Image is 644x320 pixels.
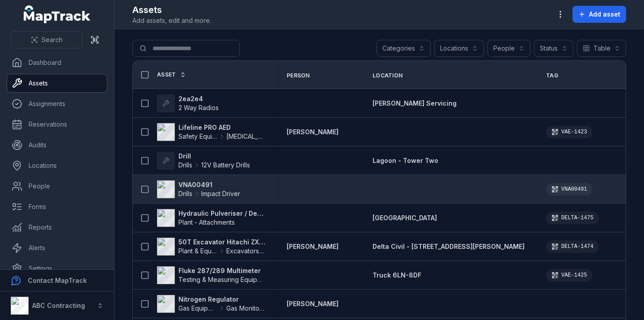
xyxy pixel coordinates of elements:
span: Asset [157,71,176,78]
span: Truck 6LN-8DF [373,271,421,279]
strong: 2ea2e4 [178,94,219,103]
span: Add asset [589,10,620,19]
a: [PERSON_NAME] [287,299,339,308]
a: Forms [7,198,107,216]
span: [GEOGRAPHIC_DATA] [373,214,437,222]
a: [PERSON_NAME] Servicing [373,99,457,108]
a: [GEOGRAPHIC_DATA] [373,213,437,222]
a: 50T Excavator Hitachi ZX350Plant & EquipmentExcavators & Plant [157,238,265,256]
a: [PERSON_NAME] [287,242,339,251]
span: 12V Battery Drills [201,161,250,170]
a: Reservations [7,115,107,133]
a: VNA00491DrillsImpact Driver [157,180,240,198]
span: Impact Driver [201,189,240,198]
span: Gas Equipment [178,304,217,313]
span: 2 Way Radios [178,104,219,111]
a: Locations [7,157,107,175]
div: DELTA-1475 [546,212,599,224]
a: Audits [7,136,107,154]
span: Gas Monitors - Methane [226,304,265,313]
strong: Drill [178,152,250,161]
span: Person [287,72,310,79]
strong: Fluke 287/289 Multimeter [178,266,265,275]
a: Hydraulic Pulveriser / Demolition ShearPlant - Attachments [157,209,265,227]
strong: Contact MapTrack [28,277,87,284]
button: Table [577,40,626,57]
span: Safety Equipment [178,132,217,141]
div: VAE-1423 [546,126,593,138]
span: Lagoon - Tower Two [373,157,438,164]
button: Status [534,40,573,57]
div: VNA00491 [546,183,593,196]
button: People [487,40,530,57]
a: [PERSON_NAME] [287,128,339,137]
a: Dashboard [7,54,107,72]
span: Location [373,72,402,79]
strong: Hydraulic Pulveriser / Demolition Shear [178,209,265,218]
a: Lifeline PRO AEDSafety Equipment[MEDICAL_DATA] [157,123,265,141]
a: Delta Civil - [STREET_ADDRESS][PERSON_NAME] [373,242,525,251]
span: Tag [546,72,558,79]
a: 2ea2e42 Way Radios [157,94,219,112]
span: Plant - Attachments [178,218,235,226]
span: [PERSON_NAME] Servicing [373,99,457,107]
a: Assignments [7,95,107,113]
span: [MEDICAL_DATA] [226,132,265,141]
span: Add assets, edit and more. [132,16,211,25]
a: Assets [7,74,107,92]
h2: Assets [132,4,211,16]
strong: Nitrogen Regulator [178,295,265,304]
a: Lagoon - Tower Two [373,156,438,165]
span: Excavators & Plant [226,247,265,256]
a: Asset [157,71,186,78]
div: DELTA-1474 [546,240,599,253]
a: Settings [7,260,107,277]
a: Reports [7,218,107,236]
span: Drills [178,189,192,198]
a: Truck 6LN-8DF [373,271,421,280]
span: Delta Civil - [STREET_ADDRESS][PERSON_NAME] [373,243,525,250]
span: Search [42,35,63,44]
button: Categories [377,40,431,57]
button: Search [11,31,83,48]
strong: VNA00491 [178,180,240,189]
strong: 50T Excavator Hitachi ZX350 [178,238,265,247]
a: Nitrogen RegulatorGas EquipmentGas Monitors - Methane [157,295,265,313]
a: DrillDrills12V Battery Drills [157,152,250,170]
a: People [7,177,107,195]
strong: Lifeline PRO AED [178,123,265,132]
span: Plant & Equipment [178,247,217,256]
button: Locations [434,40,484,57]
a: MapTrack [24,5,91,23]
div: VAE-1425 [546,269,593,282]
span: Drills [178,161,192,170]
a: Alerts [7,239,107,257]
strong: ABC Contracting [32,302,85,309]
button: Add asset [572,6,626,23]
span: Testing & Measuring Equipment [178,276,271,283]
a: Fluke 287/289 MultimeterTesting & Measuring Equipment [157,266,265,284]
